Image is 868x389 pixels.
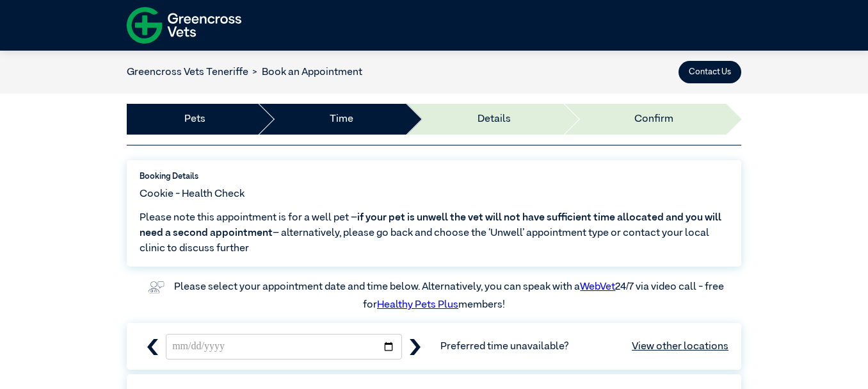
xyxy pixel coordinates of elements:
[248,65,362,80] li: Book an Appointment
[140,170,728,183] label: Booking Details
[140,210,728,256] span: Please note this appointment is for a well pet – – alternatively, please go back and choose the ‘...
[440,339,728,354] span: Preferred time unavailable?
[174,282,726,310] label: Please select your appointment date and time below. Alternatively, you can speak with a 24/7 via ...
[632,339,728,354] a: View other locations
[184,112,205,127] a: Pets
[140,186,245,202] span: Cookie - Health Check
[140,213,721,238] span: if your pet is unwell the vet will not have sufficient time allocated and you will need a second ...
[330,112,353,127] a: Time
[144,277,168,297] img: vet
[580,282,615,292] a: WebVet
[127,65,362,80] nav: breadcrumb
[377,300,458,310] a: Healthy Pets Plus
[127,67,248,78] a: Greencross Vets Teneriffe
[679,61,741,83] button: Contact Us
[127,3,241,47] img: f-logo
